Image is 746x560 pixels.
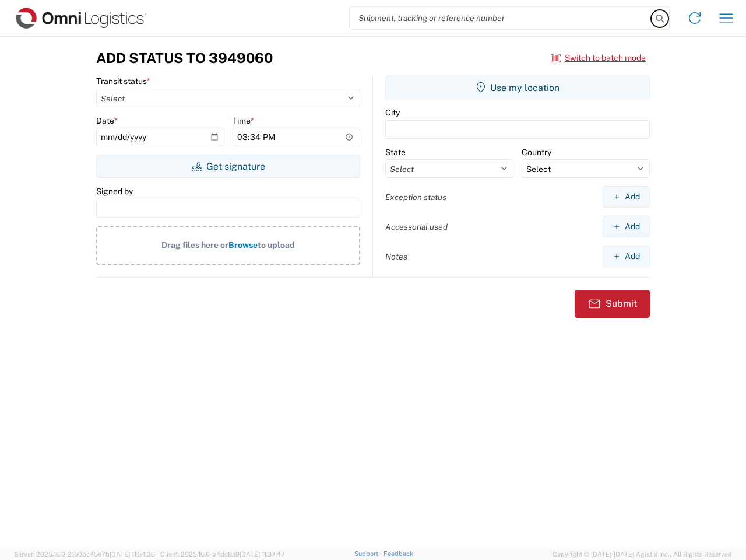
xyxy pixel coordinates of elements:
[385,76,650,99] button: Use my location
[14,551,155,558] span: Server: 2025.16.0-21b0bc45e7b
[96,50,273,66] h3: Add Status to 3949060
[385,192,446,202] label: Exception status
[383,550,413,557] a: Feedback
[258,240,295,250] span: to upload
[96,186,133,197] label: Signed by
[96,76,150,86] label: Transit status
[553,549,732,559] span: Copyright © [DATE]-[DATE] Agistix Inc., All Rights Reserved
[551,48,646,68] button: Switch to batch mode
[575,290,650,318] button: Submit
[522,147,551,157] label: Country
[385,147,406,157] label: State
[385,222,448,232] label: Accessorial used
[233,116,254,126] label: Time
[96,155,360,178] button: Get signature
[603,216,650,237] button: Add
[385,107,400,118] label: City
[354,550,383,557] a: Support
[603,246,650,267] button: Add
[110,551,155,558] span: [DATE] 11:54:36
[603,186,650,208] button: Add
[96,116,118,126] label: Date
[161,240,228,250] span: Drag files here or
[228,240,258,250] span: Browse
[350,7,652,29] input: Shipment, tracking or reference number
[160,551,285,558] span: Client: 2025.16.0-b4dc8a9
[385,251,407,262] label: Notes
[240,551,285,558] span: [DATE] 11:37:47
